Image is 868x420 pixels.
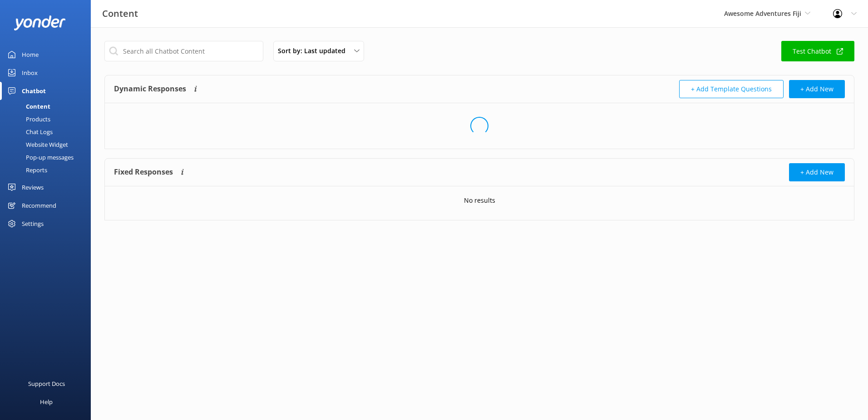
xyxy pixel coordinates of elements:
div: Reports [5,164,47,176]
a: Website Widget [5,138,91,151]
div: Help [40,393,53,411]
a: Pop-up messages [5,151,91,164]
div: Home [22,45,39,64]
button: + Add New [789,163,845,181]
button: + Add Template Questions [679,80,784,98]
a: Reports [5,164,91,176]
div: Chat Logs [5,125,53,138]
button: + Add New [789,80,845,98]
a: Products [5,113,91,125]
h4: Dynamic Responses [114,80,186,98]
a: Test Chatbot [781,41,854,61]
a: Content [5,100,91,113]
input: Search all Chatbot Content [104,41,263,61]
p: No results [464,195,495,205]
div: Website Widget [5,138,68,151]
h4: Fixed Responses [114,163,173,181]
div: Settings [22,215,44,233]
div: Chatbot [22,82,46,100]
span: Awesome Adventures Fiji [724,9,801,18]
div: Recommend [22,196,56,215]
div: Products [5,113,50,125]
h3: Content [102,6,138,21]
div: Support Docs [28,375,65,393]
a: Chat Logs [5,125,91,138]
div: Reviews [22,178,44,196]
div: Inbox [22,64,38,82]
span: Sort by: Last updated [278,46,351,56]
div: Pop-up messages [5,151,74,164]
img: yonder-white-logo.png [14,15,66,30]
div: Content [5,100,50,113]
